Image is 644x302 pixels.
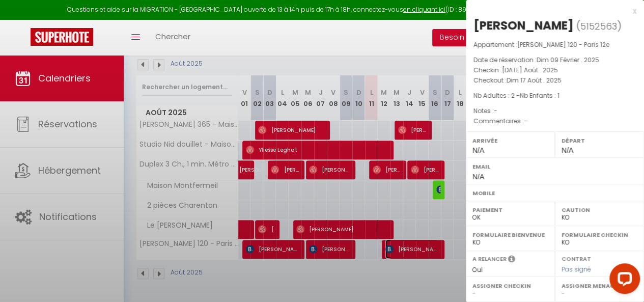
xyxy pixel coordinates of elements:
[507,76,562,85] span: Dim 17 Août . 2025
[562,230,637,240] label: Formulaire Checkin
[466,5,636,17] div: x
[473,75,636,86] p: Checkout :
[472,281,548,291] label: Assigner Checkin
[473,65,636,75] p: Checkin :
[472,255,507,263] label: A relancer
[473,116,636,126] p: Commentaires :
[562,255,591,261] label: Contrat
[472,173,484,181] span: N/A
[562,265,591,273] span: Pas signé
[473,91,559,100] span: Nb Adultes : 2 -
[472,146,484,154] span: N/A
[520,91,559,100] span: Nb Enfants : 1
[494,106,497,115] span: -
[537,56,599,64] span: Dim 09 Février . 2025
[517,40,609,49] span: [PERSON_NAME] 120 - Paris 12e
[472,135,548,146] label: Arrivée
[472,161,637,172] label: Email
[576,19,622,33] span: ( )
[562,135,637,146] label: Départ
[601,259,644,302] iframe: LiveChat chat widget
[472,205,548,215] label: Paiement
[473,106,636,116] p: Notes :
[580,20,617,33] span: 5152563
[472,188,637,198] label: Mobile
[524,117,527,125] span: -
[473,55,636,65] p: Date de réservation :
[562,205,637,215] label: Caution
[562,281,637,291] label: Assigner Menage
[502,66,558,74] span: [DATE] Août . 2025
[508,255,515,266] i: Sélectionner OUI si vous souhaiter envoyer les séquences de messages post-checkout
[473,40,636,50] p: Appartement :
[562,146,573,154] span: N/A
[472,230,548,240] label: Formulaire Bienvenue
[473,17,574,34] div: [PERSON_NAME]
